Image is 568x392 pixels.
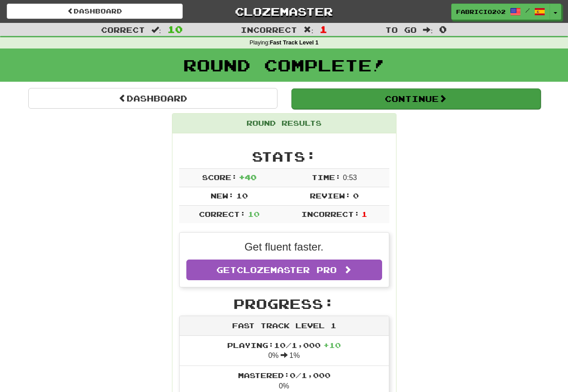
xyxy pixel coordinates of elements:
span: Correct [101,25,145,34]
span: Mastered: 0 / 1,000 [238,371,330,379]
strong: Fast Track Level 1 [270,40,319,46]
span: Correct: [199,210,246,218]
span: 1 [320,24,327,35]
p: Get fluent faster. [186,239,382,255]
h2: Stats: [179,149,389,164]
span: 0 [353,191,359,200]
span: 10 [167,24,183,35]
a: Dashboard [28,88,277,109]
span: Review: [310,191,351,200]
span: Clozemaster Pro [237,265,337,275]
span: Fabricio202 [456,8,506,16]
a: Clozemaster [196,4,372,19]
span: To go [385,25,417,34]
span: Incorrect: [301,210,360,218]
span: : [423,26,433,34]
span: Incorrect [241,25,297,34]
button: Continue [291,88,541,109]
span: / [525,7,530,13]
span: 10 [236,191,248,200]
span: : [151,26,161,34]
span: 0 [439,24,447,35]
span: + 10 [323,341,341,349]
li: 0% 1% [180,336,389,366]
span: New: [211,191,234,200]
a: GetClozemaster Pro [186,260,382,280]
a: Fabricio202 / [451,4,550,20]
a: Dashboard [7,4,183,19]
span: Playing: 10 / 1,000 [227,341,341,349]
h2: Progress: [179,296,389,311]
span: 0 : 53 [343,174,357,181]
h1: Round Complete! [3,56,565,74]
span: Time: [312,173,341,181]
div: Fast Track Level 1 [180,316,389,336]
span: 1 [361,210,367,218]
span: Score: [202,173,237,181]
span: + 40 [239,173,256,181]
span: : [304,26,313,34]
span: 10 [248,210,260,218]
div: Round Results [172,114,396,133]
